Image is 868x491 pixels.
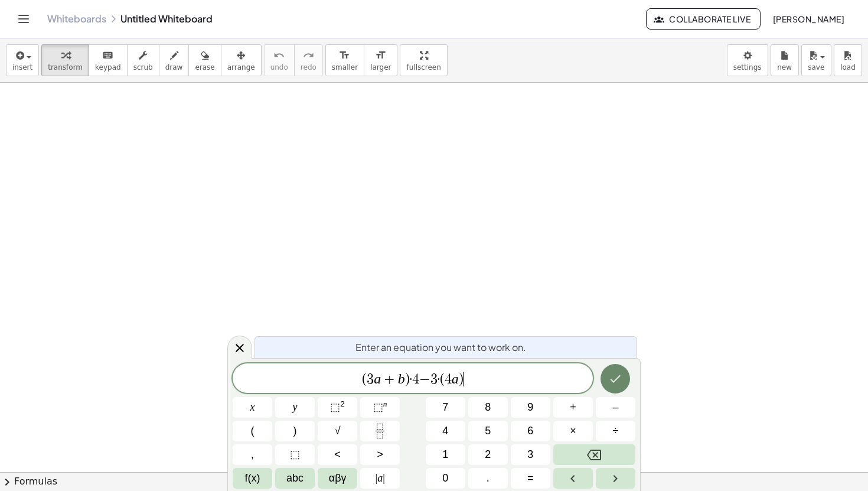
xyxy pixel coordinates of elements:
button: Toggle navigation [14,9,33,28]
span: transform [48,63,83,71]
var: a [374,371,381,386]
span: < [334,447,341,463]
span: ÷ [613,423,619,439]
button: Square root [318,421,357,441]
span: settings [733,63,762,71]
button: Fraction [360,421,400,441]
span: 1 [442,447,448,463]
span: 3 [527,447,533,463]
button: . [468,468,508,489]
span: > [377,447,383,463]
button: 4 [426,421,465,441]
span: abc [286,470,304,486]
span: ) [293,423,297,439]
span: fullscreen [406,63,440,71]
button: 7 [426,397,465,418]
i: format_size [375,48,386,63]
button: Times [553,421,593,441]
span: 4 [445,372,452,386]
button: Divide [596,421,635,441]
button: Collaborate Live [646,8,761,30]
button: save [801,44,831,76]
a: Whiteboards [47,13,106,25]
button: 2 [468,444,508,465]
span: ( [440,372,445,386]
button: , [233,444,272,465]
button: fullscreen [400,44,447,76]
span: · [438,372,440,386]
button: Squared [318,397,357,418]
button: redoredo [294,44,323,76]
span: 9 [527,399,533,415]
button: draw [159,44,190,76]
button: Plus [553,397,593,418]
span: keypad [95,63,121,71]
button: format_sizelarger [364,44,397,76]
button: Alphabet [275,468,315,489]
button: Greek alphabet [318,468,357,489]
button: Equals [511,468,550,489]
span: 4 [412,372,419,386]
span: ( [362,372,367,386]
span: x [250,399,255,415]
span: 4 [442,423,448,439]
button: load [834,44,862,76]
button: arrange [221,44,262,76]
button: Functions [233,468,272,489]
button: 8 [468,397,508,418]
span: Enter an equation you want to work on. [355,340,526,355]
i: keyboard [102,48,113,63]
button: Backspace [553,444,635,465]
span: ⬚ [373,401,383,413]
span: ​ [463,372,464,386]
button: Minus [596,397,635,418]
button: Less than [318,444,357,465]
button: transform [41,44,89,76]
button: 9 [511,397,550,418]
span: 3 [430,372,438,386]
span: × [570,423,576,439]
button: Superscript [360,397,400,418]
span: 6 [527,423,533,439]
span: smaller [332,63,358,71]
span: , [251,447,254,463]
span: √ [335,423,341,439]
button: insert [6,44,39,76]
span: undo [270,63,288,71]
button: Absolute value [360,468,400,489]
span: – [612,399,618,415]
span: insert [12,63,32,71]
button: 3 [511,444,550,465]
span: arrange [227,63,255,71]
sup: 2 [340,399,345,408]
span: + [570,399,576,415]
span: ) [459,372,464,386]
button: 0 [426,468,465,489]
span: · [410,372,412,386]
span: ( [251,423,254,439]
i: undo [273,48,285,63]
span: new [777,63,792,71]
span: save [808,63,824,71]
span: 2 [485,447,491,463]
span: = [527,470,534,486]
span: draw [165,63,183,71]
button: 5 [468,421,508,441]
span: . [487,470,490,486]
span: | [376,472,378,484]
span: 7 [442,399,448,415]
i: redo [303,48,314,63]
button: 6 [511,421,550,441]
span: αβγ [329,470,347,486]
var: a [452,371,459,386]
button: Right arrow [596,468,635,489]
span: load [840,63,856,71]
button: undoundo [264,44,295,76]
var: b [398,371,405,386]
button: Left arrow [553,468,593,489]
button: erase [188,44,221,76]
span: a [376,470,385,486]
span: ⬚ [290,447,300,463]
button: 1 [426,444,465,465]
span: scrub [133,63,153,71]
